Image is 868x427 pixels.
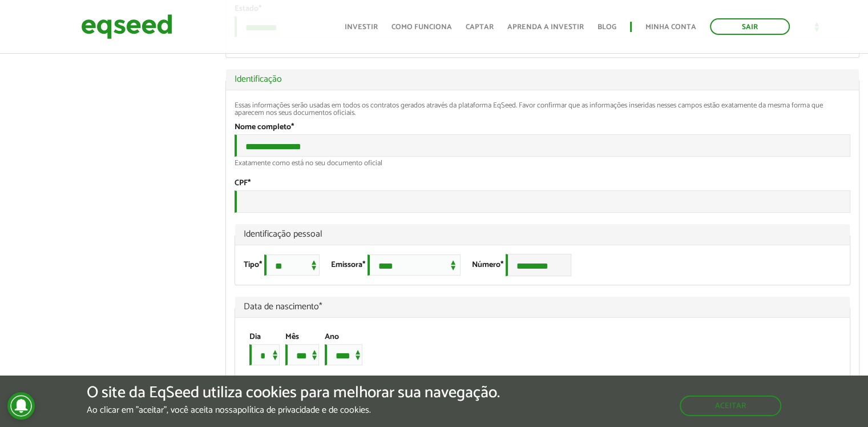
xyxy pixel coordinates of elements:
span: Este campo é obrigatório. [362,258,365,272]
label: Número [472,261,503,269]
span: Este campo é obrigatório. [291,121,294,134]
button: Aceitar [680,396,781,416]
a: Sair [710,18,790,35]
label: Nome completo [235,123,294,131]
span: Data de nascimento [244,302,841,312]
h5: O site da EqSeed utiliza cookies para melhorar sua navegação. [87,384,500,402]
a: Investir [345,23,378,31]
a: Como funciona [391,23,452,31]
label: Dia [249,333,261,341]
div: Exatamente como está no seu documento oficial [235,159,850,167]
label: CPF [235,179,251,187]
label: Emissora [331,261,365,269]
span: Este campo é obrigatório. [259,258,262,272]
img: EqSeed [81,11,172,42]
a: Captar [466,23,494,31]
div: Essas informações serão usadas em todos os contratos gerados através da plataforma EqSeed. Favor ... [235,102,850,117]
span: Este campo é obrigatório. [319,299,322,314]
a: Minha conta [645,23,696,31]
a: Identificação [235,75,850,84]
span: Este campo é obrigatório. [248,177,251,190]
span: Identificação pessoal [244,230,841,239]
label: Mês [285,333,299,341]
a: política de privacidade e de cookies [237,406,369,415]
a: Aprenda a investir [507,23,584,31]
span: Este campo é obrigatório. [500,258,503,272]
label: Tipo [244,261,262,269]
label: Ano [325,333,339,341]
p: Ao clicar em "aceitar", você aceita nossa . [87,405,500,416]
a: Blog [597,23,616,31]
